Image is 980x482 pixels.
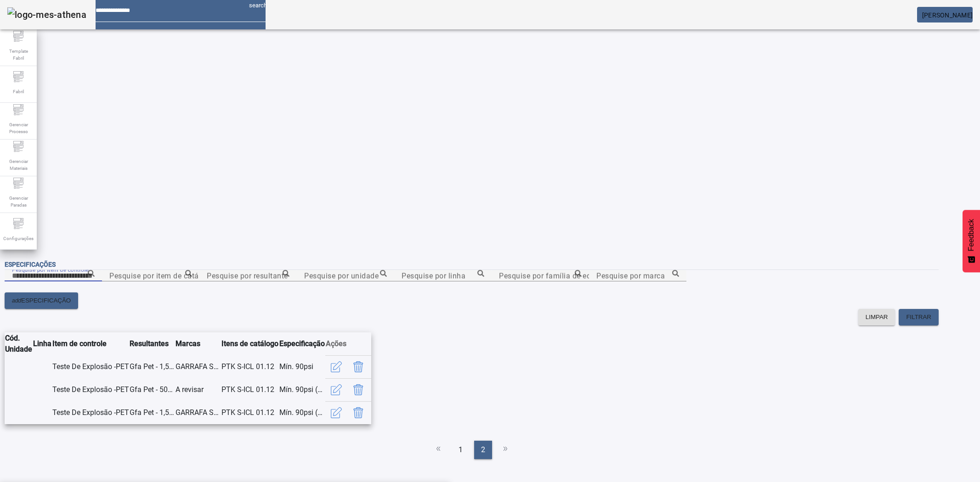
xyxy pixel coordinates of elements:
[109,271,214,280] mat-label: Pesquise por item de catálogo
[279,378,325,401] td: Mín. 90psi (RITM17446056)
[175,378,221,401] td: A revisar
[129,332,175,355] th: Resultantes
[499,270,582,281] input: Number
[279,332,325,355] th: Especificação
[10,85,27,98] span: Fabril
[347,379,369,401] button: Delete
[5,292,78,309] button: addESPECIFICAÇÃO
[52,332,129,355] th: Item de controle
[52,355,129,378] td: Teste De Explosão -PET
[967,219,975,251] span: Feedback
[304,271,379,280] mat-label: Pesquise por unidade
[52,401,129,424] td: Teste De Explosão -PET
[402,270,484,281] input: Number
[596,270,679,281] input: Number
[52,378,129,401] td: Teste De Explosão -PET
[402,271,465,280] mat-label: Pesquise por linha
[499,271,628,280] mat-label: Pesquise por família de equipamento
[5,261,56,268] span: Especificações
[12,266,89,273] mat-label: Pesquise por item de controle
[922,11,973,19] span: [PERSON_NAME]
[12,270,95,281] input: Number
[304,270,387,281] input: Number
[279,355,325,378] td: Mín. 90psi
[459,444,463,455] span: 1
[0,232,36,245] span: Configurações
[129,378,175,401] td: Gfa Pet - 500mL 17,8 H2OH (SF)
[221,401,279,424] td: PTK S-ICL 01.12
[221,378,279,401] td: PTK S-ICL 01.12
[5,155,32,174] span: Gerenciar Materiais
[207,270,289,281] input: Number
[347,402,369,424] button: Delete
[221,332,279,355] th: Itens de catálogo
[109,270,192,281] input: Number
[221,355,279,378] td: PTK S-ICL 01.12
[858,309,895,325] button: LIMPAR
[175,401,221,424] td: GARRAFA SOPRADA
[33,332,52,355] th: Linha
[5,45,32,64] span: Template Fabril
[5,192,32,211] span: Gerenciar Paradas
[899,309,939,325] button: FILTRAR
[906,313,931,322] span: FILTRAR
[596,271,665,280] mat-label: Pesquise por marca
[5,118,32,138] span: Gerenciar Processo
[5,332,33,355] th: Cód. Unidade
[175,332,221,355] th: Marcas
[21,296,71,305] span: ESPECIFICAÇÃO
[866,313,888,322] span: LIMPAR
[175,355,221,378] td: GARRAFA SOPRADA
[129,355,175,378] td: Gfa Pet - 1,50L 38g (SF) [PERSON_NAME].
[207,271,288,280] mat-label: Pesquise por resultante
[325,332,371,355] th: Ações
[347,356,369,378] button: Delete
[7,7,86,22] img: logo-mes-athena
[129,401,175,424] td: Gfa Pet - 1,50L 33,6g (SF) - H2OH
[279,401,325,424] td: Mín. 90psi (RITM17446056)
[963,210,980,272] button: Feedback - Mostrar pesquisa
